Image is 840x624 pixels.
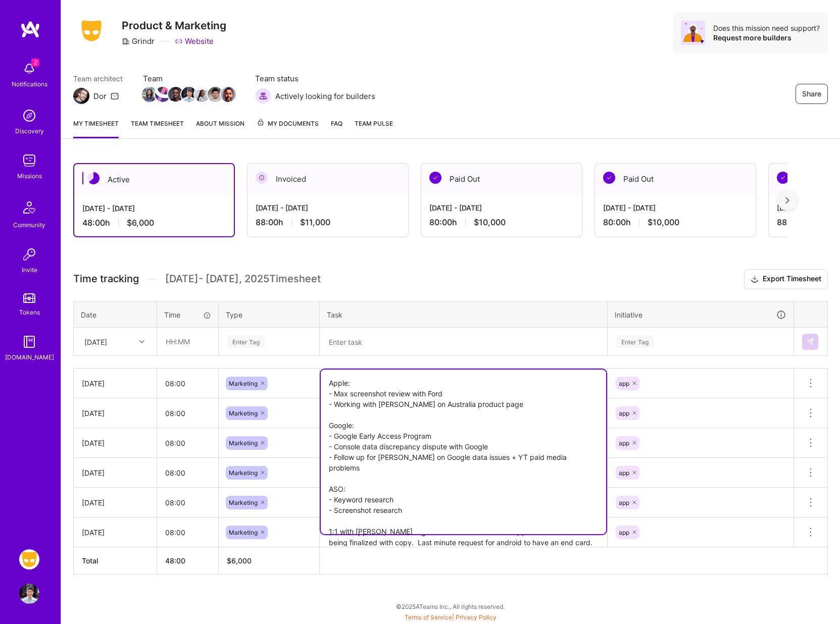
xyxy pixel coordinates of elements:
a: Grindr: Product & Marketing [17,549,42,569]
img: tokens [23,293,35,303]
input: HH:MM [157,519,218,546]
img: Team Architect [73,88,89,104]
img: logo [20,20,40,38]
span: $10,000 [648,217,679,228]
span: [DATE] - [DATE] , 2025 Timesheet [165,273,321,285]
img: Paid Out [777,172,789,184]
img: Invite [19,244,39,265]
span: $6,000 [127,218,154,228]
div: [DATE] - [DATE] [603,202,748,213]
div: [DATE] [82,408,149,419]
img: Team Member Avatar [142,87,157,102]
img: discovery [19,106,39,126]
a: About Mission [196,118,244,138]
span: Marketing [229,380,258,387]
button: Export Timesheet [744,269,828,289]
span: Marketing [229,499,258,506]
span: $ 6,000 [227,556,252,565]
img: Team Member Avatar [221,87,236,102]
a: Team Member Avatar [209,86,222,103]
div: 48:00 h [82,218,226,228]
input: HH:MM [157,459,218,486]
th: Task [320,301,608,328]
div: [DATE] [82,438,149,448]
th: 48:00 [157,547,219,575]
div: Community [13,220,45,230]
div: [DOMAIN_NAME] [5,352,54,362]
a: Team Member Avatar [222,86,235,103]
span: Marketing [229,469,258,477]
img: Team Member Avatar [155,87,170,102]
div: Invite [22,265,37,275]
a: FAQ [331,118,342,138]
div: 88:00 h [256,217,400,228]
div: Invoiced [248,164,408,194]
textarea: [DATE] App Icon, final testing with iOS and Android. In-App Event creatives being finalized with ... [321,518,606,546]
i: icon CompanyGray [122,37,130,45]
div: 80:00 h [603,217,748,228]
span: 2 [31,59,39,67]
div: Discovery [15,126,44,136]
div: Does this mission need support? [713,23,820,33]
div: Enter Tag [616,334,654,349]
span: Marketing [229,439,258,447]
a: Privacy Policy [456,613,497,621]
span: $10,000 [474,217,506,228]
span: Team architect [73,73,123,84]
div: Notifications [12,79,47,89]
span: Team Pulse [355,120,393,127]
div: [DATE] [82,467,149,478]
a: Team Member Avatar [143,86,156,103]
div: 80:00 h [429,217,574,228]
img: Paid Out [603,172,615,184]
img: Grindr: Product & Marketing [19,549,39,569]
div: [DATE] - [DATE] [256,202,400,213]
a: User Avatar [17,584,42,604]
span: app [619,409,629,417]
div: © 2025 ATeams Inc., All rights reserved. [61,594,840,619]
div: Dor [93,91,107,101]
div: Enter Tag [227,334,265,349]
div: Initiative [615,309,786,321]
span: Actively looking for builders [275,91,375,101]
input: HH:MM [157,400,218,427]
img: Company Logo [73,17,110,44]
div: Request more builders [713,33,820,42]
span: app [619,439,629,447]
span: app [619,380,629,387]
a: Team timesheet [131,118,184,138]
img: bell [19,59,39,79]
textarea: Apple: - Max screenshot review with Ford - Working with [PERSON_NAME] on Australia product page G... [321,370,606,534]
div: [DATE] [84,336,107,347]
div: Paid Out [421,164,582,194]
div: Grindr [122,36,155,46]
span: My Documents [257,118,319,129]
img: Team Member Avatar [208,87,223,102]
span: Team status [255,73,375,84]
span: Marketing [229,529,258,536]
div: [DATE] - [DATE] [82,203,226,214]
input: HH:MM [157,489,218,516]
a: Team Pulse [355,118,393,138]
span: app [619,469,629,477]
img: Avatar [681,21,705,45]
button: Share [796,84,828,104]
img: right [785,197,789,204]
img: Submit [806,338,814,346]
a: My Documents [257,118,319,138]
a: My timesheet [73,118,119,138]
span: app [619,529,629,536]
div: [DATE] - [DATE] [429,202,574,213]
div: Tokens [19,307,40,318]
img: guide book [19,332,39,352]
th: Total [74,547,157,575]
img: User Avatar [19,584,39,604]
h3: Product & Marketing [122,19,226,32]
div: Missions [17,171,42,181]
img: Active [87,172,100,184]
input: HH:MM [158,328,218,355]
img: Invoiced [256,172,268,184]
span: Marketing [229,409,258,417]
input: HH:MM [157,430,218,456]
div: Paid Out [595,164,756,194]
